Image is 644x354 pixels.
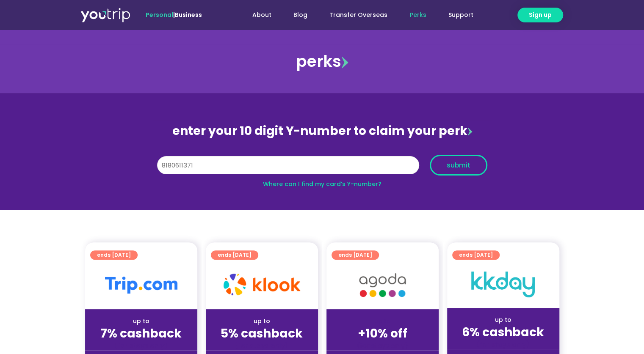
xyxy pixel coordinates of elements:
[454,340,553,349] div: (for stays only)
[157,155,487,182] form: Y Number
[332,250,379,260] a: ends [DATE]
[221,325,303,342] strong: 5% cashback
[92,341,191,350] div: (for stays only)
[358,325,407,342] strong: +10% off
[92,317,191,326] div: up to
[263,180,381,188] a: Where can I find my card’s Y-number?
[213,317,311,326] div: up to
[146,11,173,19] span: Personal
[157,156,419,175] input: 10 digit Y-number (e.g. 8123456789)
[447,162,470,168] span: submit
[338,250,372,260] span: ends [DATE]
[398,7,437,23] a: Perks
[100,325,182,342] strong: 7% cashback
[241,7,282,23] a: About
[452,250,500,260] a: ends [DATE]
[175,11,202,19] a: Business
[218,250,252,260] span: ends [DATE]
[462,324,544,340] strong: 6% cashback
[459,250,493,260] span: ends [DATE]
[90,250,138,260] a: ends [DATE]
[225,7,484,23] nav: Menu
[97,250,131,260] span: ends [DATE]
[213,341,311,350] div: (for stays only)
[437,7,484,23] a: Support
[529,11,552,19] span: Sign up
[454,316,553,324] div: up to
[282,7,318,23] a: Blog
[517,8,563,22] a: Sign up
[333,341,432,350] div: (for stays only)
[375,317,390,325] span: up to
[146,11,202,19] span: |
[430,155,487,176] button: submit
[211,250,258,260] a: ends [DATE]
[318,7,398,23] a: Transfer Overseas
[153,120,492,142] div: enter your 10 digit Y-number to claim your perk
